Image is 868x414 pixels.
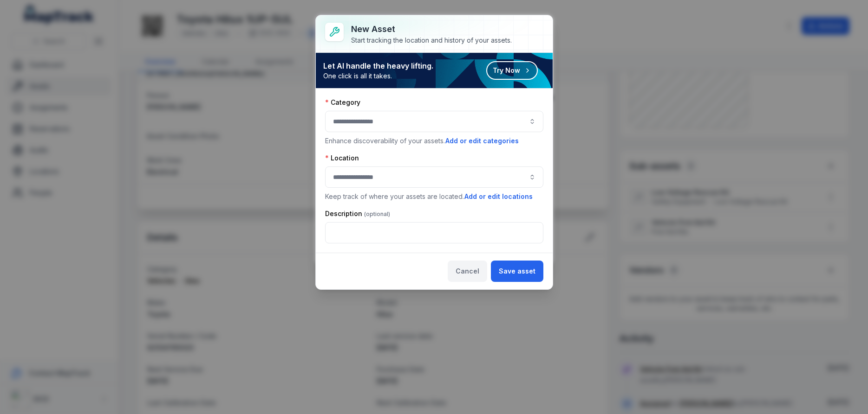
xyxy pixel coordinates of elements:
p: Enhance discoverability of your assets. [325,136,543,146]
div: Start tracking the location and history of your assets. [351,36,512,45]
h3: New asset [351,23,512,36]
p: Keep track of where your assets are located. [325,191,543,202]
button: Add or edit locations [464,191,533,202]
button: Cancel [448,261,487,282]
button: Try Now [486,61,538,80]
button: Save asset [491,261,543,282]
label: Location [325,153,359,163]
label: Description [325,209,390,218]
strong: Let AI handle the heavy lifting. [323,60,433,71]
span: One click is all it takes. [323,71,433,81]
button: Add or edit categories [445,136,519,146]
label: Category [325,98,360,107]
